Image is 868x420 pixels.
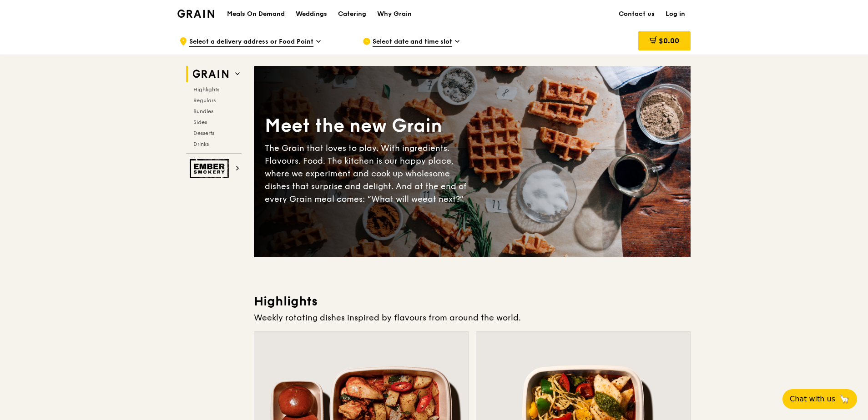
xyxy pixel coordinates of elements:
span: Regulars [193,97,216,104]
a: Weddings [290,0,333,28]
a: Why Grain [372,0,417,28]
a: Contact us [613,0,660,28]
img: Ember Smokery web logo [190,159,232,178]
span: Chat with us [790,394,835,405]
span: Bundles [193,108,213,115]
a: Log in [660,0,691,28]
span: Desserts [193,130,214,136]
div: Weddings [296,0,327,28]
span: Select a delivery address or Food Point [189,37,313,47]
span: Highlights [193,86,219,93]
span: Sides [193,119,207,125]
div: The Grain that loves to play. With ingredients. Flavours. Food. The kitchen is our happy place, w... [265,142,472,205]
span: Select date and time slot [373,37,452,47]
img: Grain [177,10,214,18]
div: Weekly rotating dishes inspired by flavours from around the world. [254,311,691,324]
span: $0.00 [659,36,679,45]
a: Catering [333,0,372,28]
button: Chat with us🦙 [782,389,857,409]
div: Meet the new Grain [265,114,472,138]
div: Catering [338,0,366,28]
img: Grain web logo [190,66,232,82]
h1: Meals On Demand [227,10,285,19]
span: 🦙 [839,394,850,405]
div: Why Grain [377,0,412,28]
span: eat next?” [423,194,464,204]
span: Drinks [193,141,209,147]
h3: Highlights [254,293,691,310]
